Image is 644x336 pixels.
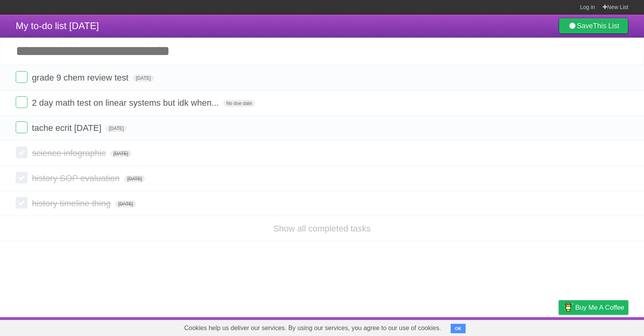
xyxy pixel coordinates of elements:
a: Privacy [549,319,569,334]
span: No due date [223,100,255,107]
img: Buy me a coffee [563,301,573,314]
span: [DATE] [106,125,127,132]
span: Buy me a coffee [575,301,624,314]
a: About [454,319,471,334]
a: SaveThis List [559,18,628,34]
span: grade 9 chem review test [32,73,130,83]
a: Buy me a coffee [559,300,628,315]
span: history SOP evaluation [32,173,121,183]
span: [DATE] [124,175,145,182]
span: [DATE] [110,150,132,157]
label: Done [16,147,28,158]
label: Done [16,172,28,184]
span: My to-do list [DATE] [16,20,99,31]
span: [DATE] [133,75,154,82]
a: Terms [522,319,539,334]
span: tache ecrit [DATE] [32,123,103,133]
span: history timeline thing [32,198,113,208]
label: Done [16,96,28,108]
span: Cookies help us deliver our services. By using our services, you agree to our use of cookies. [176,320,449,336]
button: OK [451,324,466,333]
label: Done [16,197,28,209]
b: This List [593,22,619,30]
label: Done [16,121,28,133]
a: Developers [480,319,512,334]
span: 2 day math test on linear systems but idk when... [32,98,221,108]
a: Show all completed tasks [273,224,371,233]
a: Suggest a feature [579,319,628,334]
span: [DATE] [115,200,136,207]
label: Done [16,71,28,83]
span: science infographic [32,148,108,158]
